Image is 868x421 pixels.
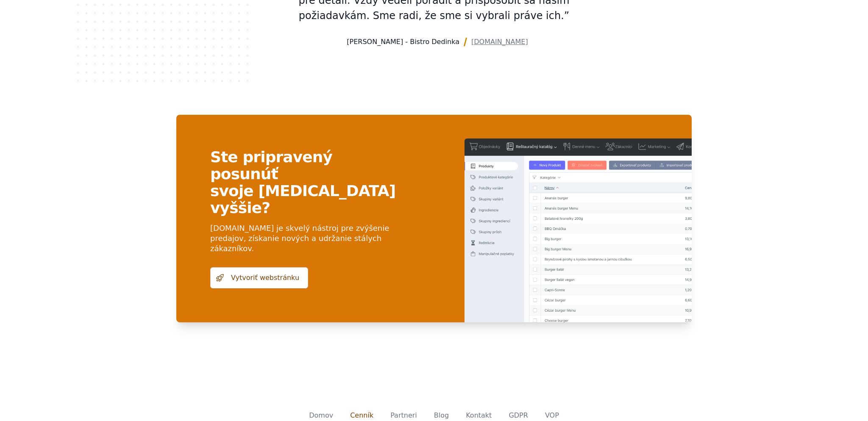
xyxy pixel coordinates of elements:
a: Kontakt [466,411,492,419]
span: svoje [MEDICAL_DATA] vyššie? [210,183,397,216]
a: Cenník [350,411,373,419]
p: [DOMAIN_NAME] je skvelý nástroj pre zvýšenie predajov, získanie nových a udržanie stálych zákazní... [210,223,397,254]
a: VOP [545,411,559,419]
a: Partneri [390,411,417,419]
span: Ste pripravený posunúť [210,149,397,183]
a: Domov [309,411,333,419]
a: Blog [434,411,449,419]
a: [DOMAIN_NAME] [471,37,528,47]
img: Produkty [465,138,719,356]
a: Vytvoriť webstránku [210,267,308,288]
a: GDPR [509,411,528,419]
div: [PERSON_NAME] - Bistro Dedinka [347,37,459,47]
